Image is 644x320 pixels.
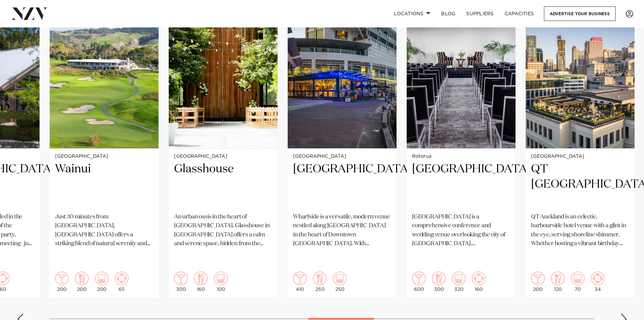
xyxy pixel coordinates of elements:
div: 70 [571,272,585,292]
div: 250 [333,272,347,292]
img: cocktail.png [293,272,307,285]
p: QT Auckland is an eclectic, harbourside hotel venue with a glint in the eye, serving shoreline sh... [531,213,629,248]
a: [GEOGRAPHIC_DATA] [GEOGRAPHIC_DATA] Wharfside is a versatile, modern venue nestled along [GEOGRAP... [288,2,397,297]
a: Capacities [499,6,540,21]
small: Rotorua [412,154,510,159]
swiper-slide: 23 / 38 [526,2,635,297]
img: dining.png [194,272,208,285]
div: 200 [75,272,89,292]
div: 600 [412,272,426,292]
img: meeting.png [591,272,604,285]
swiper-slide: 21 / 38 [288,2,397,297]
img: theatre.png [214,272,228,285]
img: cocktail.png [412,272,426,285]
div: 65 [115,272,128,292]
img: dining.png [432,272,446,285]
p: Wharfside is a versatile, modern venue nestled along [GEOGRAPHIC_DATA] in the heart of Downtown [... [293,213,391,248]
p: Just 30 minutes from [GEOGRAPHIC_DATA], [GEOGRAPHIC_DATA] offers a striking blend of natural sere... [55,213,153,248]
div: 410 [293,272,307,292]
h2: [GEOGRAPHIC_DATA] [293,162,391,207]
div: 200 [531,272,545,292]
a: [GEOGRAPHIC_DATA] Glasshouse An urban oasis in the heart of [GEOGRAPHIC_DATA]. Glasshouse in [GEO... [169,2,278,297]
a: Rotorua [GEOGRAPHIC_DATA] [GEOGRAPHIC_DATA] is a comprehensive conference and wedding venue overl... [407,2,516,297]
div: 160 [472,272,485,292]
img: theatre.png [452,272,466,285]
small: [GEOGRAPHIC_DATA] [293,154,391,159]
img: dining.png [75,272,89,285]
img: meeting.png [472,272,485,285]
img: cocktail.png [55,272,69,285]
img: theatre.png [571,272,585,285]
small: [GEOGRAPHIC_DATA] [55,154,153,159]
div: 160 [194,272,208,292]
h2: [GEOGRAPHIC_DATA] [412,162,510,207]
a: [GEOGRAPHIC_DATA] QT [GEOGRAPHIC_DATA] QT Auckland is an eclectic, harbourside hotel venue with a... [526,2,635,297]
swiper-slide: 22 / 38 [407,2,516,297]
div: 200 [95,272,109,292]
div: 200 [55,272,69,292]
div: 250 [313,272,327,292]
img: theatre.png [333,272,347,285]
img: meeting.png [115,272,128,285]
h2: Wainui [55,162,153,207]
a: [GEOGRAPHIC_DATA] Wainui Just 30 minutes from [GEOGRAPHIC_DATA], [GEOGRAPHIC_DATA] offers a strik... [50,2,159,297]
img: dining.png [313,272,327,285]
swiper-slide: 20 / 38 [169,2,278,297]
img: cocktail.png [174,272,188,285]
a: Advertise your business [544,6,616,21]
img: nzv-logo.png [11,7,48,20]
div: 300 [432,272,446,292]
img: theatre.png [95,272,109,285]
div: 320 [452,272,466,292]
small: [GEOGRAPHIC_DATA] [174,154,272,159]
a: BLOG [436,6,461,21]
swiper-slide: 19 / 38 [50,2,159,297]
div: 120 [551,272,565,292]
p: [GEOGRAPHIC_DATA] is a comprehensive conference and wedding venue overlooking the city of [GEOGRA... [412,213,510,248]
div: 300 [174,272,188,292]
small: [GEOGRAPHIC_DATA] [531,154,629,159]
p: An urban oasis in the heart of [GEOGRAPHIC_DATA]. Glasshouse in [GEOGRAPHIC_DATA] offers a calm a... [174,213,272,248]
div: 34 [591,272,604,292]
img: dining.png [551,272,565,285]
img: cocktail.png [531,272,545,285]
div: 100 [214,272,228,292]
a: SUPPLIERS [461,6,499,21]
a: Locations [388,6,436,21]
h2: Glasshouse [174,162,272,207]
h2: QT [GEOGRAPHIC_DATA] [531,162,629,207]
